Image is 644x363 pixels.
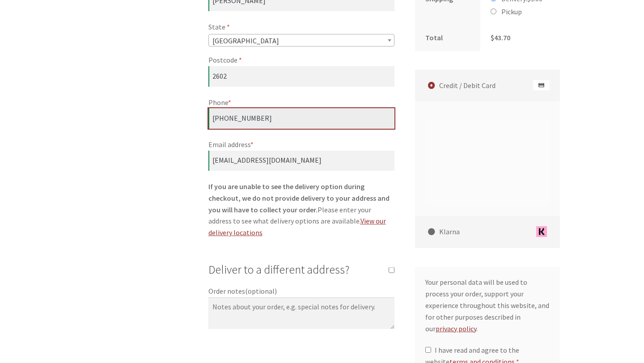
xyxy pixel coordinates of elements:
[424,123,548,200] iframe: Secure payment input frame
[418,216,560,248] label: Klarna
[208,216,386,237] a: View our delivery locations
[415,25,480,51] th: Total
[208,262,349,277] span: Deliver to a different address?
[491,33,510,42] bdi: 43.70
[533,80,550,91] img: Credit / Debit Card
[209,34,394,47] span: Australian Capital Territory
[208,139,394,151] label: Email address
[208,55,394,66] label: Postcode
[245,287,277,295] span: (optional)
[436,324,476,333] a: privacy policy
[501,7,522,16] label: Pickup
[389,267,394,273] input: Deliver to a different address?
[208,21,394,33] label: State
[208,286,394,297] label: Order notes
[491,33,494,42] span: $
[208,181,394,239] p: Please enter your address to see what delivery options are available.
[425,347,431,353] input: I have read and agree to the websiteterms and conditions *
[208,182,390,214] strong: If you are unable to see the delivery option during checkout, we do not provide delivery to your ...
[208,97,394,109] label: Phone
[418,70,560,101] label: Credit / Debit Card
[533,226,550,237] img: Klarna
[425,277,550,334] p: Your personal data will be used to process your order, support your experience throughout this we...
[208,34,394,46] span: State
